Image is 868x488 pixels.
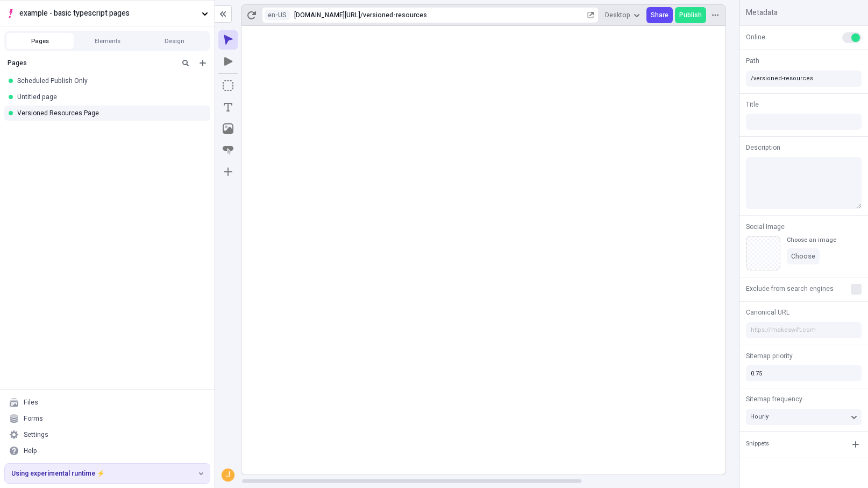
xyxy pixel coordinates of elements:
[746,440,769,449] div: Snippets
[746,222,785,232] span: Social Image
[218,119,238,138] button: Image
[141,33,208,49] button: Design
[5,464,210,483] button: Using experimental runtime ⚡️
[746,394,802,404] span: Sitemap frequency
[646,7,673,23] button: Share
[24,414,43,423] div: Forms
[746,284,834,294] span: Exclude from search engines
[8,59,175,67] div: Pages
[791,252,815,261] span: Choose
[746,100,759,109] span: Title
[750,412,769,421] span: Hourly
[294,11,360,19] div: [URL][DOMAIN_NAME]
[268,10,287,20] span: en-US
[17,109,202,117] div: Versioned Resources Page
[218,141,238,160] button: Button
[605,11,630,19] span: Desktop
[746,143,780,152] span: Description
[746,56,759,66] span: Path
[24,430,48,439] div: Settings
[218,76,238,95] button: Box
[601,7,644,23] button: Desktop
[675,7,706,23] button: Publish
[787,236,836,244] div: Choose an image
[74,33,141,49] button: Elements
[746,32,765,42] span: Online
[746,409,862,425] button: Hourly
[651,11,668,19] span: Share
[746,322,862,338] input: https://makeswift.com
[24,398,38,407] div: Files
[746,351,793,361] span: Sitemap priority
[265,10,290,20] button: Open locale picker
[17,76,202,85] div: Scheduled Publish Only
[360,11,363,19] div: /
[11,469,197,478] span: Using experimental runtime ⚡️
[17,93,202,101] div: Untitled page
[223,470,233,480] div: J
[746,308,789,317] span: Canonical URL
[6,33,74,49] button: Pages
[218,97,238,117] button: Text
[24,447,37,455] div: Help
[787,248,820,264] button: Choose
[19,8,197,19] span: example - basic typescript pages
[679,11,702,19] span: Publish
[196,57,209,69] button: Add new
[363,11,585,19] div: versioned-resources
